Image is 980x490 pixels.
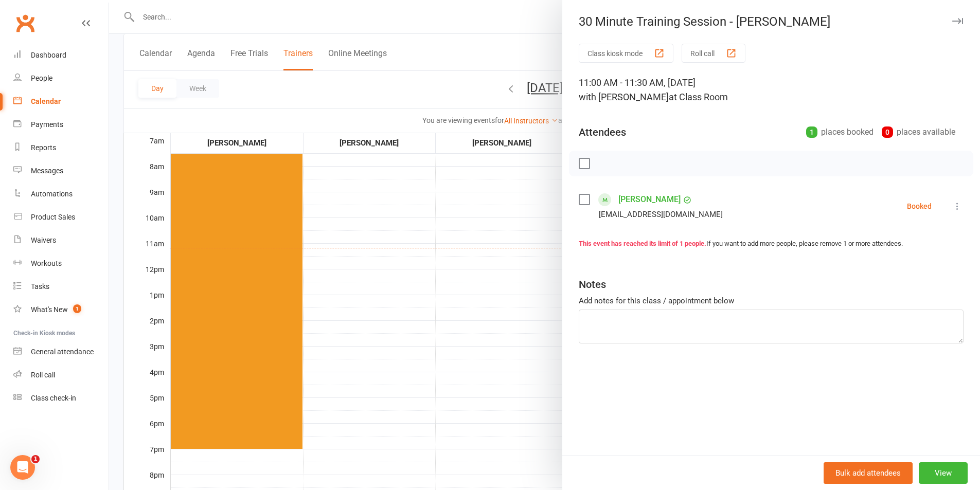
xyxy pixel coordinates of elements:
[579,240,706,247] strong: This event has reached its limit of 1 people.
[579,44,673,63] button: Class kiosk mode
[31,190,73,198] div: Automations
[919,462,968,484] button: View
[13,206,109,229] a: Product Sales
[31,348,94,356] div: General attendance
[579,295,964,307] div: Add notes for this class / appointment below
[824,462,913,484] button: Bulk add attendees
[13,229,109,252] a: Waivers
[806,126,817,138] div: 1
[13,298,109,321] a: What's New1
[73,304,81,313] span: 1
[31,282,49,291] div: Tasks
[806,125,874,139] div: places booked
[13,136,109,159] a: Reports
[31,236,56,244] div: Waivers
[13,183,109,206] a: Automations
[13,44,109,67] a: Dashboard
[31,213,75,221] div: Product Sales
[579,277,606,292] div: Notes
[682,44,745,63] button: Roll call
[31,259,62,267] div: Workouts
[31,371,55,379] div: Roll call
[562,14,980,29] div: 30 Minute Training Session - [PERSON_NAME]
[12,10,38,36] a: Clubworx
[31,74,52,82] div: People
[579,125,626,139] div: Attendees
[13,67,109,90] a: People
[13,159,109,183] a: Messages
[31,394,76,402] div: Class check-in
[31,167,63,175] div: Messages
[579,92,669,102] span: with [PERSON_NAME]
[618,191,681,208] a: [PERSON_NAME]
[31,305,68,314] div: What's New
[31,51,66,59] div: Dashboard
[10,455,35,480] iframe: Intercom live chat
[31,97,61,105] div: Calendar
[13,252,109,275] a: Workouts
[13,387,109,410] a: Class kiosk mode
[13,113,109,136] a: Payments
[13,275,109,298] a: Tasks
[882,126,893,138] div: 0
[31,455,40,463] span: 1
[579,76,964,104] div: 11:00 AM - 11:30 AM, [DATE]
[579,239,964,249] div: If you want to add more people, please remove 1 or more attendees.
[882,125,955,139] div: places available
[669,92,728,102] span: at Class Room
[31,143,56,152] div: Reports
[13,90,109,113] a: Calendar
[31,120,63,129] div: Payments
[13,340,109,364] a: General attendance kiosk mode
[13,364,109,387] a: Roll call
[907,203,932,210] div: Booked
[599,208,723,221] div: [EMAIL_ADDRESS][DOMAIN_NAME]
